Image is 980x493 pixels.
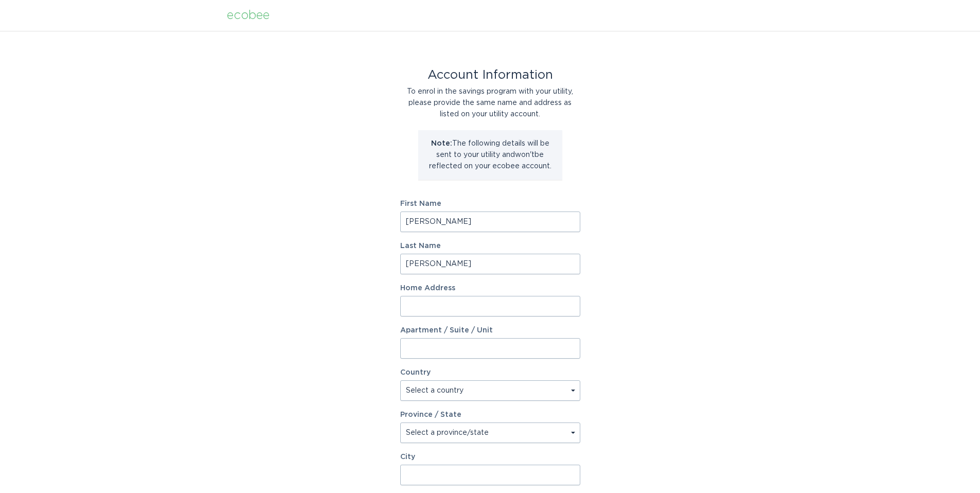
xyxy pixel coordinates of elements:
label: Country [400,369,431,376]
label: First Name [400,200,580,207]
label: Province / State [400,411,461,418]
label: City [400,453,580,461]
div: Account Information [400,69,580,81]
label: Last Name [400,242,580,250]
label: Home Address [400,285,580,292]
strong: Note: [431,140,452,147]
p: The following details will be sent to your utility and won't be reflected on your ecobee account. [426,138,555,172]
div: ecobee [227,10,270,21]
div: To enrol in the savings program with your utility, please provide the same name and address as li... [400,86,580,120]
label: Apartment / Suite / Unit [400,327,580,334]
